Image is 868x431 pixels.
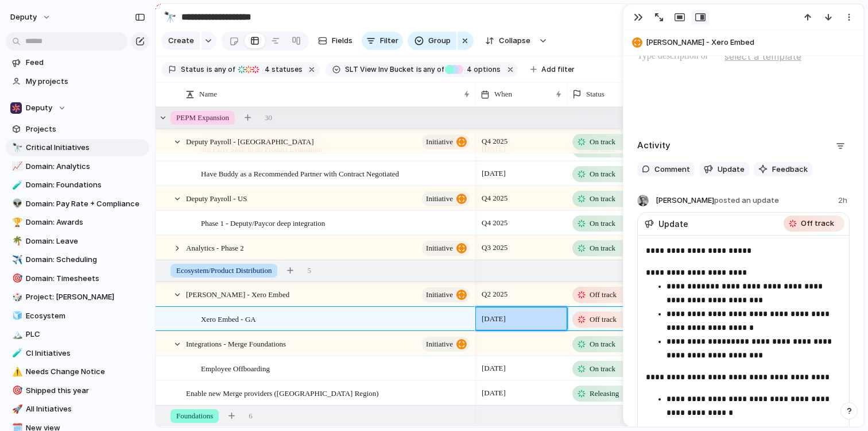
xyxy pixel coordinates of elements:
span: initiative [426,287,453,303]
span: Off track [590,289,617,301]
span: Add filter [541,64,575,75]
span: Q3 2025 [479,241,510,255]
span: Domain: Analytics [26,161,145,172]
div: 🎯 [12,384,20,397]
div: 🌴Domain: Leave [6,233,149,250]
button: Collapse [478,32,536,50]
button: 🎯 [10,273,22,284]
button: 🌴 [10,236,22,247]
span: statuses [261,64,303,75]
a: 📈Domain: Analytics [6,158,149,175]
span: initiative [426,134,453,150]
span: Phase 1 - Deputy/Paycor deep integration [201,216,325,229]
div: 🔭 [164,9,176,25]
div: 🏔️ [12,328,20,341]
span: Ecosystem/Product Distribution [176,265,272,276]
button: 🏔️ [10,329,22,340]
div: 🔭 [12,141,20,155]
a: Projects [6,121,149,138]
button: Comment [637,162,695,177]
button: 🧪 [10,179,22,191]
div: 🚀 [12,403,20,416]
button: select a template [723,48,803,65]
span: On track [590,338,615,350]
span: Status [586,88,604,100]
span: Employee Offboarding [201,361,270,375]
span: Create [168,35,194,47]
span: Releasing [590,388,619,399]
button: 4 options [445,63,503,76]
div: 🏆 [12,216,20,229]
button: 👽 [10,198,22,210]
span: Shipped this year [26,385,145,397]
button: 🧊 [10,310,22,322]
span: Domain: Scheduling [26,254,145,265]
span: Feedback [772,164,808,175]
span: Q4 2025 [479,191,510,205]
a: ✈️Domain: Scheduling [6,251,149,268]
span: 2h [838,195,850,206]
span: [PERSON_NAME] [656,195,779,206]
span: 4 [261,65,272,74]
span: Filter [380,35,398,47]
button: Feedback [754,162,812,177]
button: Group [408,32,456,50]
span: 5 [307,265,311,276]
button: 4 statuses [236,63,305,76]
button: initiative [422,337,470,352]
span: Domain: Leave [26,236,145,247]
a: 🏆Domain: Awards [6,214,149,231]
span: [PERSON_NAME] - Xero Embed [646,37,858,48]
span: Deputy [26,102,52,114]
span: Name [199,88,217,100]
button: 🔭 [161,8,179,26]
span: initiative [426,336,453,352]
button: Filter [362,32,403,50]
span: Q2 2025 [479,287,510,301]
span: Off track [590,314,617,325]
span: [DATE] [479,312,509,326]
div: ⚠️ [12,365,20,379]
span: any of [212,64,235,75]
span: Comment [654,164,690,175]
a: 🧪CI Initiatives [6,345,149,362]
span: [DATE] [479,386,509,400]
span: [DATE] [479,361,509,375]
button: 🏆 [10,217,22,228]
span: Xero Embed - GA [201,312,256,325]
button: isany of [204,63,237,76]
span: is [207,64,212,75]
span: Update [718,164,745,175]
span: options [463,64,501,75]
span: [DATE] [479,167,509,180]
span: Have Buddy as a Recommended Partner with Contract Negotiated [201,167,399,180]
span: [PERSON_NAME] - Xero Embed [186,287,289,301]
div: 🧪 [12,347,20,360]
button: 📈 [10,161,22,172]
button: ⚠️ [10,366,22,378]
div: 🧊Ecosystem [6,307,149,325]
button: 🎯 [10,385,22,397]
a: 👽Domain: Pay Rate + Compliance [6,195,149,213]
span: Q4 2025 [479,134,510,148]
div: 🚀All Initiatives [6,401,149,418]
div: ⚠️Needs Change Notice [6,363,149,380]
span: initiative [426,191,453,207]
span: Domain: Pay Rate + Compliance [26,198,145,210]
div: 🏔️PLC [6,326,149,343]
span: On track [590,168,615,180]
h2: Activity [637,139,671,152]
span: Group [428,35,451,47]
div: 🧪Domain: Foundations [6,176,149,194]
span: Projects [26,124,145,135]
span: Collapse [499,35,530,47]
span: 6 [249,410,253,422]
span: deputy [10,11,37,23]
span: posted an update [714,195,779,205]
button: Update [699,162,749,177]
a: 🔭Critical Initiatives [6,139,149,156]
a: 🎯Shipped this year [6,382,149,399]
span: Domain: Awards [26,217,145,228]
